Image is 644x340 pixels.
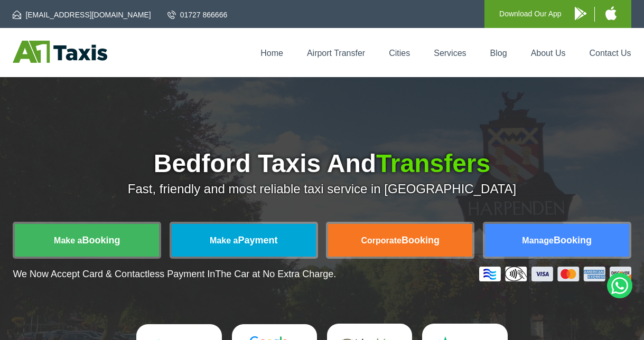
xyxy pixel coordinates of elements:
[434,49,466,58] a: Services
[328,224,472,257] a: CorporateBooking
[167,10,228,20] a: 01727 866666
[522,236,554,245] span: Manage
[490,49,507,58] a: Blog
[172,224,316,257] a: Make aPayment
[589,49,631,58] a: Contact Us
[13,10,151,20] a: [EMAIL_ADDRESS][DOMAIN_NAME]
[376,149,490,177] span: Transfers
[54,236,82,245] span: Make a
[485,224,629,257] a: ManageBooking
[210,236,238,245] span: Make a
[307,49,365,58] a: Airport Transfer
[13,182,631,196] p: Fast, friendly and most reliable taxi service in [GEOGRAPHIC_DATA]
[499,7,562,21] p: Download Our App
[13,269,336,280] p: We Now Accept Card & Contactless Payment In
[605,6,617,20] img: A1 Taxis iPhone App
[260,49,283,58] a: Home
[531,49,566,58] a: About Us
[361,236,401,245] span: Corporate
[215,269,336,279] span: The Car at No Extra Charge.
[13,41,107,63] img: A1 Taxis St Albans LTD
[389,49,410,58] a: Cities
[13,151,631,176] h1: Bedford Taxis And
[15,224,159,257] a: Make aBooking
[575,7,586,20] img: A1 Taxis Android App
[479,267,631,281] img: Credit And Debit Cards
